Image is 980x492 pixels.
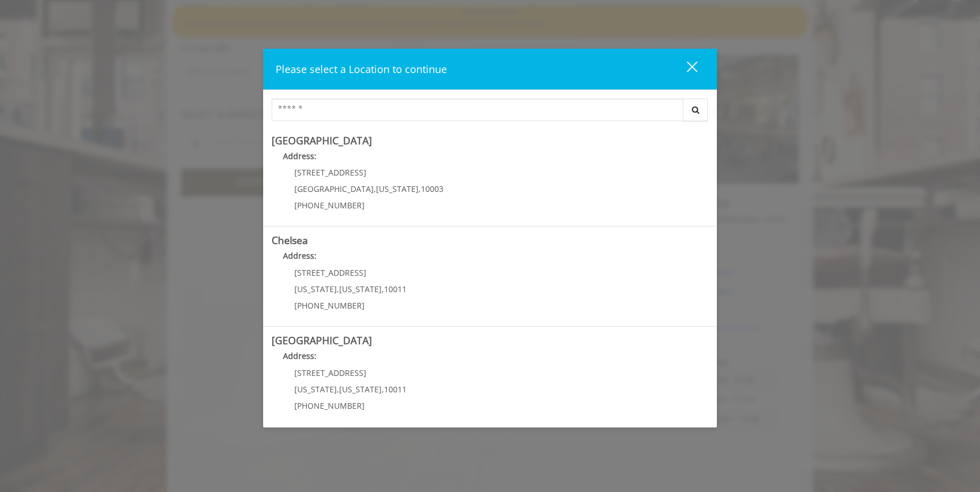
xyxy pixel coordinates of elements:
button: close dialog [666,57,704,80]
div: Center Select [272,99,708,127]
span: [STREET_ADDRESS] [294,367,366,378]
span: [GEOGRAPHIC_DATA] [294,183,374,194]
span: [US_STATE] [376,183,419,194]
b: Address: [283,250,316,261]
b: Chelsea [272,233,308,247]
span: , [382,284,384,294]
div: close dialog [674,61,696,78]
span: [US_STATE] [294,384,337,395]
span: [US_STATE] [294,284,337,294]
span: [STREET_ADDRESS] [294,167,366,178]
i: Search button [689,106,702,114]
span: , [337,284,339,294]
span: [STREET_ADDRESS] [294,267,366,278]
span: [US_STATE] [339,284,382,294]
span: 10011 [384,284,407,294]
span: [PHONE_NUMBER] [294,400,365,411]
span: [US_STATE] [339,384,382,395]
b: Address: [283,151,316,161]
b: [GEOGRAPHIC_DATA] [272,333,372,347]
span: 10011 [384,384,407,395]
span: , [374,183,376,194]
b: [GEOGRAPHIC_DATA] [272,134,372,147]
span: Please select a Location to continue [276,62,447,76]
span: 10003 [421,183,443,194]
span: , [337,384,339,395]
b: Address: [283,350,316,361]
input: Search Center [272,99,683,121]
span: [PHONE_NUMBER] [294,200,365,211]
span: [PHONE_NUMBER] [294,300,365,311]
span: , [419,183,421,194]
span: , [382,384,384,395]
